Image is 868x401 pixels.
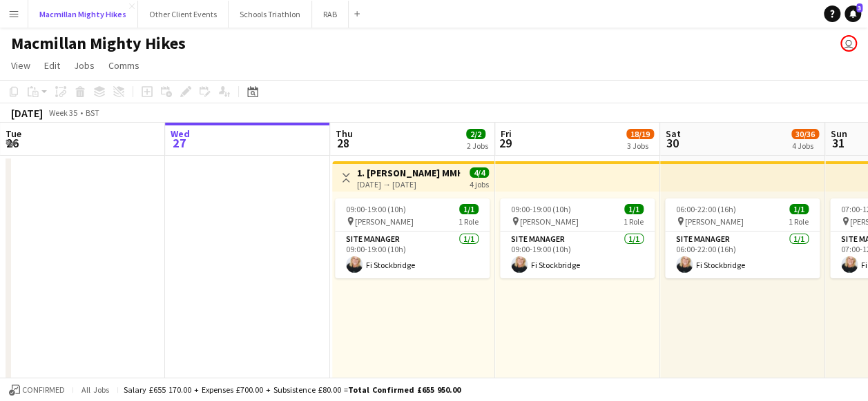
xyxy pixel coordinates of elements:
[79,384,112,395] span: All jobs
[626,129,654,139] span: 18/19
[6,127,21,140] span: Tue
[499,135,512,151] span: 29
[792,141,818,151] div: 4 Jobs
[108,59,139,72] span: Comms
[665,198,820,278] app-job-card: 06:00-22:00 (16h)1/1 [PERSON_NAME]1 RoleSite Manager1/106:00-22:00 (16h)Fi Stockbridge
[44,59,60,72] span: Edit
[666,127,681,140] span: Sat
[335,198,490,278] app-job-card: 09:00-19:00 (10h)1/1 [PERSON_NAME]1 RoleSite Manager1/109:00-19:00 (10h)Fi Stockbridge
[831,127,847,140] span: Sun
[28,1,138,28] button: Macmillan Mighty Hikes
[46,107,80,118] span: Week 35
[171,127,190,140] span: Wed
[86,107,99,118] div: BST
[138,1,229,28] button: Other Client Events
[7,382,67,398] button: Confirmed
[500,198,655,278] app-job-card: 09:00-19:00 (10h)1/1 [PERSON_NAME]1 RoleSite Manager1/109:00-19:00 (10h)Fi Stockbridge
[74,59,95,72] span: Jobs
[627,141,653,151] div: 3 Jobs
[312,1,349,28] button: RAB
[11,106,43,120] div: [DATE]
[685,216,744,227] span: [PERSON_NAME]
[845,6,861,22] a: 3
[124,384,461,395] div: Salary £655 170.00 + Expenses £700.00 + Subsistence £80.00 =
[665,232,820,278] app-card-role: Site Manager1/106:00-22:00 (16h)Fi Stockbridge
[511,204,571,214] span: 09:00-19:00 (10h)
[39,56,66,74] a: Edit
[789,216,809,227] span: 1 Role
[336,127,353,140] span: Thu
[470,167,489,178] span: 4/4
[357,167,460,179] h3: 1. [PERSON_NAME] MMH- 4 day role
[829,135,847,151] span: 31
[467,141,488,151] div: 2 Jobs
[624,204,644,214] span: 1/1
[335,232,490,278] app-card-role: Site Manager1/109:00-19:00 (10h)Fi Stockbridge
[520,216,579,227] span: [PERSON_NAME]
[789,204,809,214] span: 1/1
[676,204,736,214] span: 06:00-22:00 (16h)
[501,127,512,140] span: Fri
[68,56,100,74] a: Jobs
[11,33,186,54] h1: Macmillan Mighty Hikes
[168,135,190,151] span: 27
[466,129,485,139] span: 2/2
[355,216,414,227] span: [PERSON_NAME]
[500,232,655,278] app-card-role: Site Manager1/109:00-19:00 (10h)Fi Stockbridge
[840,35,857,52] app-user-avatar: Liz Sutton
[357,179,460,189] div: [DATE] → [DATE]
[11,59,30,72] span: View
[334,135,353,151] span: 28
[22,385,65,395] span: Confirmed
[664,135,681,151] span: 30
[470,178,489,189] div: 4 jobs
[856,3,862,12] span: 3
[6,56,36,74] a: View
[459,216,479,227] span: 1 Role
[229,1,312,28] button: Schools Triathlon
[348,384,461,395] span: Total Confirmed £655 950.00
[791,129,819,139] span: 30/36
[459,204,479,214] span: 1/1
[3,135,21,151] span: 26
[103,56,145,74] a: Comms
[346,204,406,214] span: 09:00-19:00 (10h)
[624,216,644,227] span: 1 Role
